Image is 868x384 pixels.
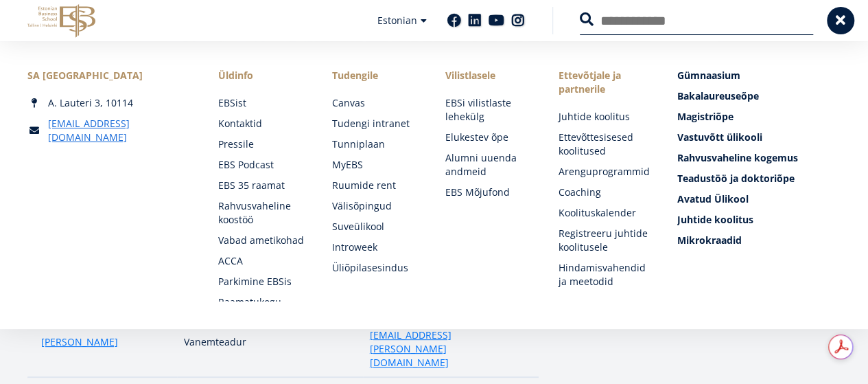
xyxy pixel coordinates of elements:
[677,213,753,226] span: Juhtide koolitus
[559,185,650,199] a: Coaching
[331,261,417,275] a: Üliõpilasesindus
[468,14,482,27] a: Linkedin
[559,69,650,96] span: Ettevõtjale ja partnerile
[559,261,650,289] a: Hindamisvahendid ja meetodid
[218,295,304,309] a: Raamatukogu
[677,89,759,102] span: Bakalaureuseõpe
[27,69,191,82] div: SA [GEOGRAPHIC_DATA]
[677,192,841,206] a: Avatud Ülikool
[677,213,841,227] a: Juhtide koolitus
[218,199,304,227] a: Rahvusvaheline koostöö
[331,158,417,172] a: MyEBS
[677,172,841,185] a: Teadustöö ja doktoriõpe
[218,137,304,151] a: Pressile
[677,69,841,82] a: Gümnaasium
[677,192,749,205] span: Avatud Ülikool
[177,308,363,377] td: Vanemteadur
[370,315,525,370] a: [PERSON_NAME][EMAIL_ADDRESS][PERSON_NAME][DOMAIN_NAME]
[48,117,191,144] a: [EMAIL_ADDRESS][DOMAIN_NAME]
[331,69,417,82] a: Tudengile
[677,234,742,247] span: Mikrokraadid
[677,172,795,185] span: Teadustöö ja doktoriõpe
[445,185,531,199] a: EBS Mõjufond
[677,151,841,165] a: Rahvusvaheline kogemus
[677,89,841,103] a: Bakalaureuseõpe
[677,110,734,123] span: Magistriõpe
[331,117,417,131] a: Tudengi intranet
[218,117,304,131] a: Kontaktid
[677,131,762,144] span: Vastuvõtt ülikooli
[218,96,304,110] a: EBSist
[559,227,650,254] a: Registreeru juhtide koolitusele
[218,275,304,289] a: Parkimine EBSis
[331,179,417,192] a: Ruumide rent
[331,96,417,110] a: Canvas
[218,158,304,172] a: EBS Podcast
[447,14,461,27] a: Facebook
[677,69,740,82] span: Gümnaasium
[445,151,531,179] a: Alumni uuenda andmeid
[331,199,417,213] a: Välisõpingud
[331,137,417,151] a: Tunniplaan
[559,206,650,220] a: Koolituskalender
[511,14,525,27] a: Instagram
[331,220,417,234] a: Suveülikool
[559,110,650,124] a: Juhtide koolitus
[677,131,841,144] a: Vastuvõtt ülikooli
[677,234,841,247] a: Mikrokraadid
[445,69,531,82] span: Vilistlasele
[218,234,304,247] a: Vabad ametikohad
[677,151,798,164] span: Rahvusvaheline kogemus
[559,131,650,158] a: Ettevõttesisesed koolitused
[218,179,304,192] a: EBS 35 raamat
[559,165,650,179] a: Arenguprogrammid
[677,110,841,124] a: Magistriõpe
[41,335,118,349] a: [PERSON_NAME]
[445,131,531,144] a: Elukestev õpe
[218,69,304,82] span: Üldinfo
[489,14,504,27] a: Youtube
[27,96,191,110] div: A. Lauteri 3, 10114
[445,96,531,124] a: EBSi vilistlaste lehekülg
[218,254,304,268] a: ACCA
[331,240,417,254] a: Introweek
